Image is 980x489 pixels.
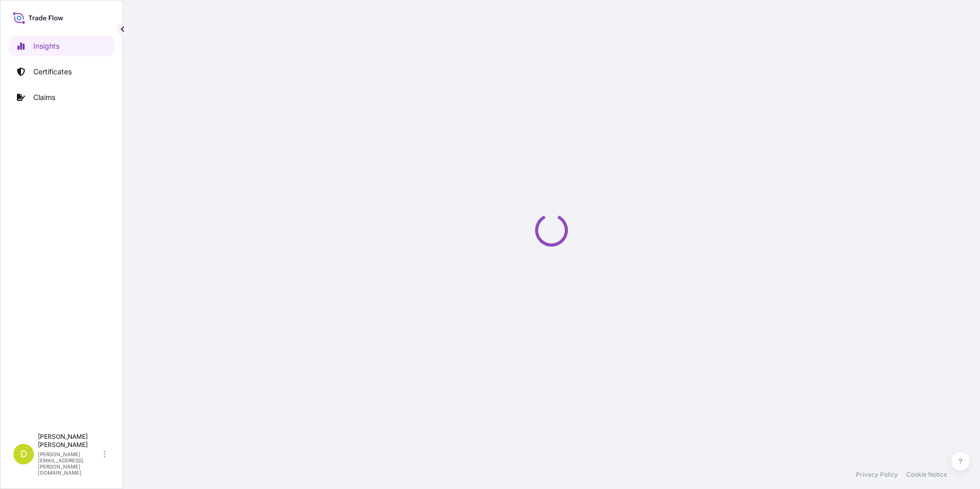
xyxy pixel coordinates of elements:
p: Claims [33,92,55,103]
a: Claims [9,87,114,108]
p: Insights [33,41,59,51]
p: [PERSON_NAME][EMAIL_ADDRESS][PERSON_NAME][DOMAIN_NAME] [38,451,101,476]
p: [PERSON_NAME] [PERSON_NAME] [38,433,101,449]
p: Certificates [33,67,72,77]
span: D [21,449,27,459]
a: Cookie Notice [906,471,947,479]
a: Privacy Policy [856,471,898,479]
a: Insights [9,36,114,56]
a: Certificates [9,62,114,82]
